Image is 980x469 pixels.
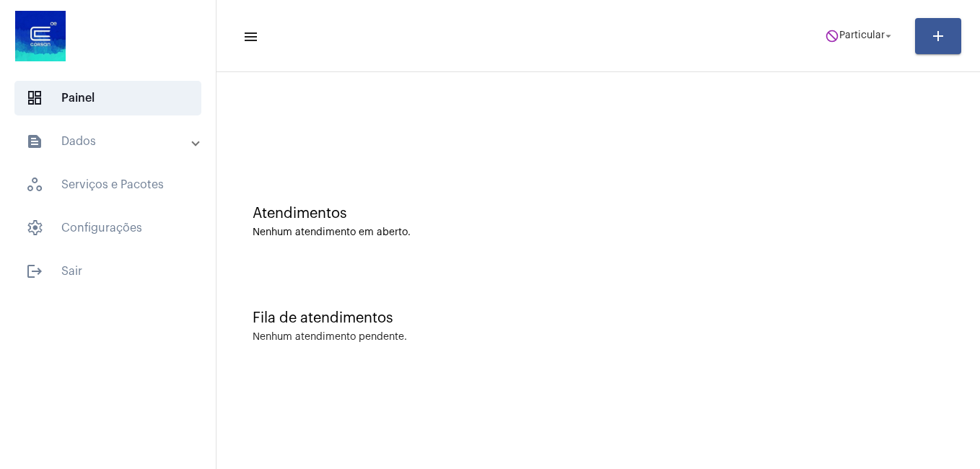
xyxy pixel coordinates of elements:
mat-icon: sidenav icon [26,263,43,280]
span: sidenav icon [26,176,43,193]
mat-icon: arrow_drop_down [882,30,895,43]
div: Nenhum atendimento em aberto. [253,227,944,238]
mat-panel-title: Dados [26,133,193,150]
button: Particular [816,22,904,51]
span: Configurações [14,211,201,245]
span: sidenav icon [26,219,43,237]
span: Painel [14,81,201,115]
mat-icon: add [929,27,947,45]
mat-icon: sidenav icon [242,28,257,45]
span: Particular [839,31,885,41]
mat-expansion-panel-header: sidenav iconDados [9,124,216,159]
mat-icon: do_not_disturb [825,29,839,43]
span: Serviços e Pacotes [14,167,201,202]
div: Atendimentos [253,206,944,222]
img: d4669ae0-8c07-2337-4f67-34b0df7f5ae4.jpeg [12,7,69,65]
mat-icon: sidenav icon [26,133,43,150]
span: Sair [14,254,201,289]
span: sidenav icon [26,89,43,107]
div: Nenhum atendimento pendente. [253,332,407,343]
div: Fila de atendimentos [253,310,944,326]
